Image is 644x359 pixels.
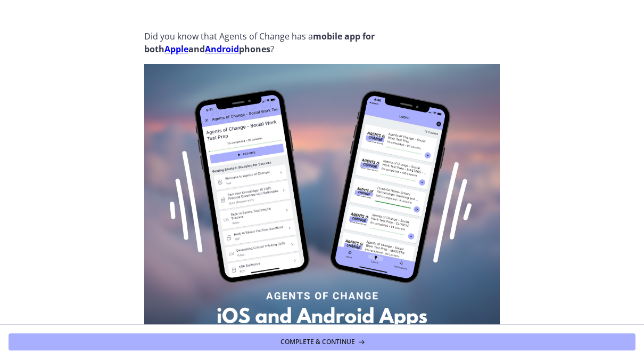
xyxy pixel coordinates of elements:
[9,333,635,350] button: Complete & continue
[144,30,500,55] p: Did you know that Agents of Change has a ?
[164,43,188,55] a: Apple
[239,43,270,55] strong: phones
[188,43,205,55] strong: and
[280,338,355,346] span: Complete & continue
[205,43,239,55] a: Android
